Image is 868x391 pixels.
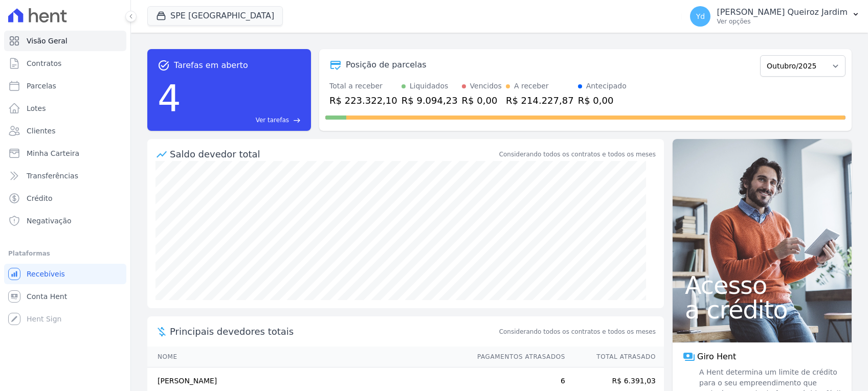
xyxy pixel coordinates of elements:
div: Posição de parcelas [346,59,427,71]
span: Yd [696,13,705,20]
span: Parcelas [27,81,56,91]
div: Plataformas [8,247,122,260]
div: Total a receber [329,81,397,91]
a: Lotes [4,98,126,119]
div: R$ 0,00 [462,94,502,107]
a: Recebíveis [4,264,126,284]
a: Minha Carteira [4,143,126,164]
div: 4 [158,72,181,125]
span: Visão Geral [27,36,68,46]
span: task_alt [158,59,170,72]
span: Giro Hent [697,351,736,363]
span: Transferências [27,171,78,181]
a: Ver tarefas east [185,116,301,125]
span: Acesso [685,273,839,297]
button: SPE [GEOGRAPHIC_DATA] [147,6,283,26]
span: Negativação [27,216,72,226]
div: R$ 0,00 [578,94,627,107]
span: Tarefas em aberto [174,59,248,72]
span: Clientes [27,126,55,136]
div: Considerando todos os contratos e todos os meses [499,150,656,159]
a: Clientes [4,121,126,141]
a: Transferências [4,166,126,186]
span: Principais devedores totais [170,325,497,338]
a: Negativação [4,211,126,231]
p: [PERSON_NAME] Queiroz Jardim [717,7,848,17]
a: Parcelas [4,76,126,96]
span: a crédito [685,297,839,322]
span: Ver tarefas [256,116,289,125]
span: Lotes [27,103,46,113]
span: Crédito [27,193,53,203]
p: Ver opções [717,17,848,26]
div: Antecipado [586,81,627,91]
a: Visão Geral [4,31,126,51]
div: R$ 9.094,23 [402,94,458,107]
a: Crédito [4,188,126,209]
div: Vencidos [470,81,502,91]
div: A receber [514,81,549,91]
div: Saldo devedor total [170,147,497,161]
span: Contratos [27,58,61,68]
span: Considerando todos os contratos e todos os meses [499,327,656,336]
th: Total Atrasado [566,347,664,367]
div: Liquidados [410,81,449,91]
button: Yd [PERSON_NAME] Queiroz Jardim Ver opções [682,2,868,31]
th: Nome [147,347,468,367]
span: Minha Carteira [27,148,79,158]
th: Pagamentos Atrasados [468,347,566,367]
a: Contratos [4,53,126,74]
span: east [293,117,301,124]
span: Recebíveis [27,269,65,279]
div: R$ 223.322,10 [329,94,397,107]
a: Conta Hent [4,286,126,307]
div: R$ 214.227,87 [506,94,574,107]
span: Conta Hent [27,291,67,302]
